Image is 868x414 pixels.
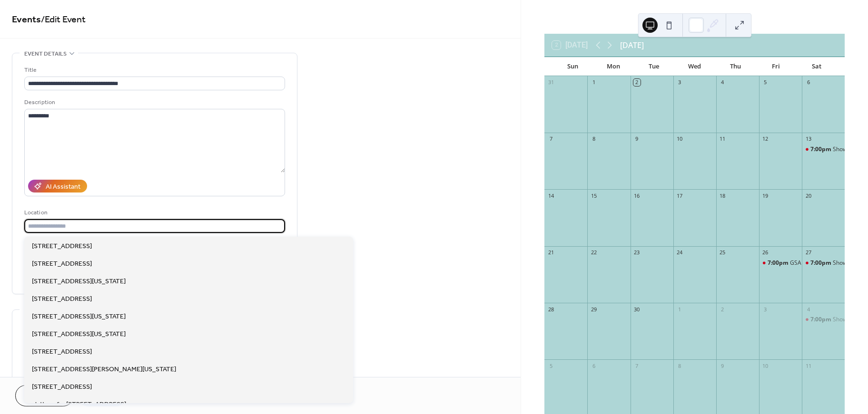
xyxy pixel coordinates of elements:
[633,362,641,369] div: 7
[620,39,644,51] div: [DATE]
[676,79,683,86] div: 3
[633,57,674,76] div: Tue
[590,79,597,86] div: 1
[762,249,769,256] div: 26
[32,382,92,392] span: [STREET_ADDRESS]
[719,306,726,313] div: 2
[24,208,283,218] div: Location
[24,97,283,107] div: Description
[547,192,554,199] div: 14
[756,57,797,76] div: Fri
[805,362,812,369] div: 11
[590,249,597,256] div: 22
[547,306,554,313] div: 28
[633,249,641,256] div: 23
[46,182,80,192] div: AI Assistant
[719,135,726,143] div: 11
[32,294,92,304] span: [STREET_ADDRESS]
[676,362,683,369] div: 8
[810,259,833,267] span: 7:00pm
[32,312,126,322] span: [STREET_ADDRESS][US_STATE]
[719,362,726,369] div: 9
[547,249,554,256] div: 21
[15,385,74,406] button: Cancel
[768,259,790,267] span: 7:00pm
[802,259,845,267] div: Showcase performance prior to the VSO Concert: Jazz
[12,10,41,29] a: Events
[24,49,67,59] span: Event details
[24,65,283,75] div: Title
[719,79,726,86] div: 4
[810,316,833,324] span: 7:00pm
[28,180,87,193] button: AI Assistant
[552,57,593,76] div: Sun
[633,306,641,313] div: 30
[41,10,86,29] span: / Edit Event
[802,145,845,154] div: Showcase Performance prior to the VSO: Instrumental Music
[32,241,92,251] span: [STREET_ADDRESS]
[796,57,837,76] div: Sat
[593,57,634,76] div: Mon
[805,249,812,256] div: 27
[762,135,769,143] div: 12
[762,192,769,199] div: 19
[810,145,833,154] span: 7:00pm
[633,79,641,86] div: 2
[633,192,641,199] div: 16
[759,259,802,267] div: GSA Jazz Nights
[762,362,769,369] div: 10
[715,57,756,76] div: Thu
[676,135,683,143] div: 10
[719,192,726,199] div: 18
[32,259,92,269] span: [STREET_ADDRESS]
[32,347,92,357] span: [STREET_ADDRESS]
[805,192,812,199] div: 20
[676,306,683,313] div: 1
[676,192,683,199] div: 17
[676,249,683,256] div: 24
[762,79,769,86] div: 5
[590,192,597,199] div: 15
[805,306,812,313] div: 4
[633,135,641,143] div: 9
[590,135,597,143] div: 8
[802,316,845,324] div: Showcase Performance prior to the VSO: Piano
[719,249,726,256] div: 25
[547,79,554,86] div: 31
[32,365,176,375] span: [STREET_ADDRESS][PERSON_NAME][US_STATE]
[590,306,597,313] div: 29
[674,57,715,76] div: Wed
[762,306,769,313] div: 3
[790,259,832,267] div: GSA Jazz Nights
[590,362,597,369] div: 6
[805,135,812,143] div: 13
[32,329,126,339] span: [STREET_ADDRESS][US_STATE]
[32,400,126,410] span: alatte cafe, [STREET_ADDRESS]
[32,277,126,287] span: [STREET_ADDRESS][US_STATE]
[547,362,554,369] div: 5
[805,79,812,86] div: 6
[547,135,554,143] div: 7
